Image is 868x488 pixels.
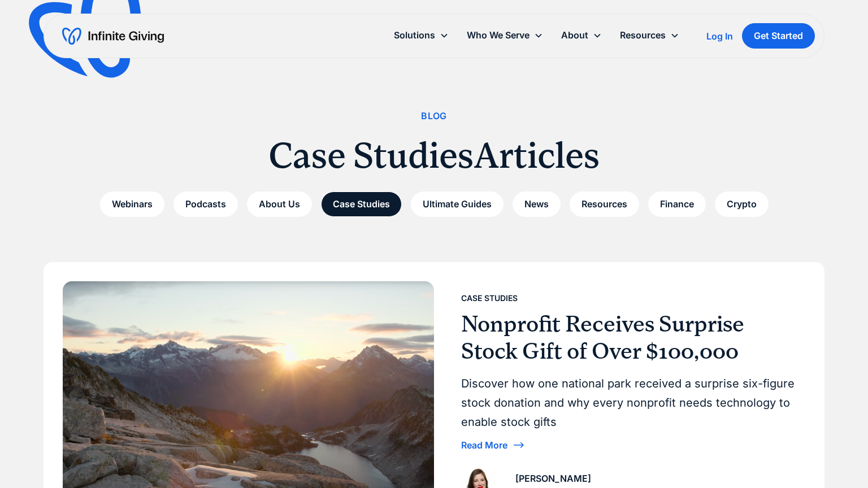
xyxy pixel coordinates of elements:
[706,32,733,41] div: Log In
[706,29,733,43] a: Log In
[552,23,611,47] div: About
[247,191,312,217] a: About Us
[394,28,435,43] div: Solutions
[467,28,530,43] div: Who We Serve
[461,441,507,450] div: Read More
[461,291,518,305] div: Case Studies
[411,191,504,217] a: Ultimate Guides
[385,23,458,47] div: Solutions
[570,191,639,217] a: Resources
[715,191,769,217] a: Crypto
[513,191,561,217] a: News
[421,108,447,124] div: Blog
[100,191,164,217] a: Webinars
[620,28,666,43] div: Resources
[461,374,796,432] div: Discover how one national park received a surprise six-figure stock donation and why every nonpro...
[515,471,591,486] div: [PERSON_NAME]
[742,23,815,49] a: Get Started
[461,311,796,365] h3: Nonprofit Receives Surprise Stock Gift of Over $100,000
[458,23,552,47] div: Who We Serve
[268,133,474,178] h1: Case Studies
[474,133,600,178] h1: Articles
[321,191,402,217] a: Case Studies
[611,23,688,47] div: Resources
[173,191,238,217] a: Podcasts
[561,28,588,43] div: About
[648,191,706,217] a: Finance
[62,27,164,45] a: home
